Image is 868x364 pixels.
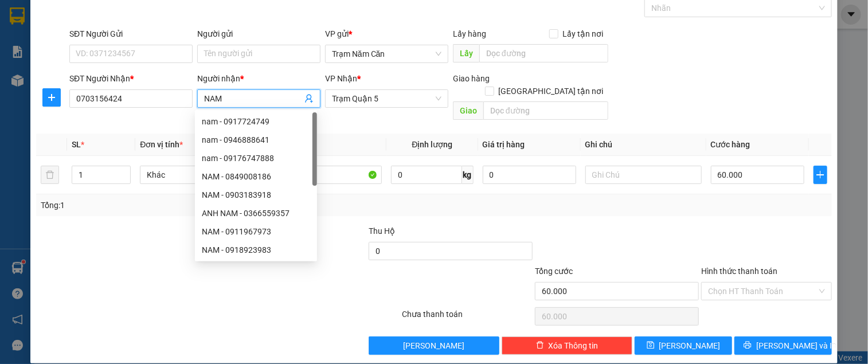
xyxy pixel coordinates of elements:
[536,341,544,350] span: delete
[69,28,193,40] div: SĐT Người Gửi
[41,199,336,212] div: Tổng: 1
[585,166,702,184] input: Ghi Chú
[202,152,310,165] div: nam - 09176747888
[202,189,310,201] div: NAM - 0903183918
[483,140,525,149] span: Giá trị hàng
[558,28,608,40] span: Lấy tận nơi
[14,14,72,72] img: logo.jpg
[701,267,777,276] label: Hình thức thanh toán
[195,222,317,241] div: NAM - 0911967973
[195,167,317,186] div: NAM - 0849008186
[265,166,382,184] input: VD: Bàn, Ghế
[453,44,479,62] span: Lấy
[325,28,448,40] div: VP gửi
[202,115,310,128] div: nam - 0917724749
[483,166,576,184] input: 0
[332,90,441,107] span: Trạm Quận 5
[734,336,832,355] button: printer[PERSON_NAME] và In
[479,44,608,62] input: Dọc đường
[814,170,827,179] span: plus
[147,166,249,183] span: Khác
[304,94,314,103] span: user-add
[453,74,490,83] span: Giao hàng
[453,101,483,120] span: Giao
[195,131,317,149] div: nam - 0946888641
[483,101,608,120] input: Dọc đường
[202,225,310,238] div: NAM - 0911967973
[369,336,499,355] button: [PERSON_NAME]
[202,207,310,220] div: ANH NAM - 0366559357
[325,74,357,83] span: VP Nhận
[202,244,310,256] div: NAM - 0918923983
[107,28,479,42] li: 26 Phó Cơ Điều, Phường 12
[107,42,479,57] li: Hotline: 02839552959
[535,267,573,276] span: Tổng cước
[42,88,61,107] button: plus
[14,83,159,102] b: GỬI : Trạm Năm Căn
[647,341,655,350] span: save
[332,45,441,62] span: Trạm Năm Căn
[453,29,486,38] span: Lấy hàng
[635,336,732,355] button: save[PERSON_NAME]
[43,93,60,102] span: plus
[462,166,474,184] span: kg
[202,134,310,146] div: nam - 0946888641
[404,339,465,352] span: [PERSON_NAME]
[814,166,827,184] button: plus
[69,72,193,85] div: SĐT Người Nhận
[502,336,632,355] button: deleteXóa Thông tin
[711,140,750,149] span: Cước hàng
[549,339,599,352] span: Xóa Thông tin
[659,339,721,352] span: [PERSON_NAME]
[401,308,534,328] div: Chưa thanh toán
[72,140,81,149] span: SL
[581,134,706,156] th: Ghi chú
[195,204,317,222] div: ANH NAM - 0366559357
[140,140,183,149] span: Đơn vị tính
[197,28,320,40] div: Người gửi
[197,72,320,85] div: Người nhận
[744,341,752,350] span: printer
[195,186,317,204] div: NAM - 0903183918
[369,226,395,236] span: Thu Hộ
[195,241,317,259] div: NAM - 0918923983
[494,85,608,97] span: [GEOGRAPHIC_DATA] tận nơi
[195,112,317,131] div: nam - 0917724749
[195,149,317,167] div: nam - 09176747888
[202,170,310,183] div: NAM - 0849008186
[412,140,452,149] span: Định lượng
[756,339,836,352] span: [PERSON_NAME] và In
[41,166,59,184] button: delete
